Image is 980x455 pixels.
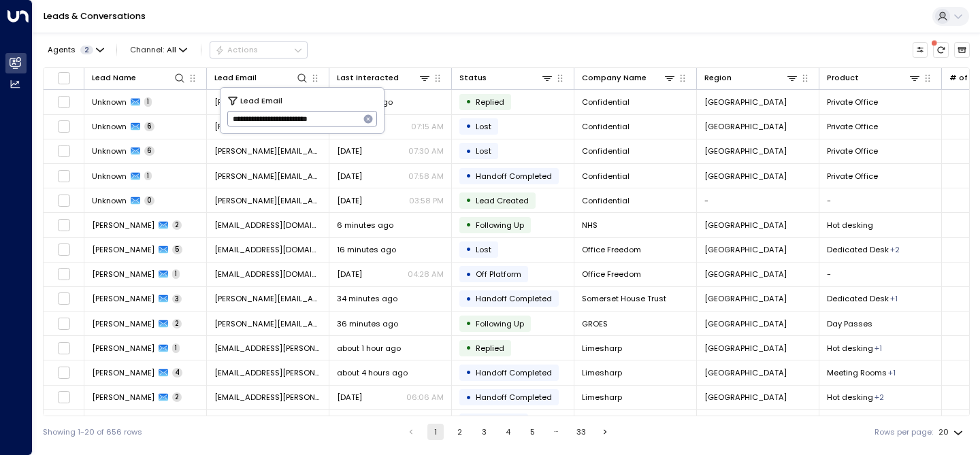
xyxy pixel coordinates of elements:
[92,195,127,206] span: Unknown
[697,188,819,212] td: -
[704,220,787,231] span: Manchester
[214,121,321,132] span: jules@tallyworkspace.com
[827,171,878,182] span: Private Office
[704,97,787,107] span: London
[57,218,71,232] span: Toggle select row
[465,363,472,382] div: •
[144,171,152,181] span: 1
[214,97,321,107] span: jules@tallyworkspace.com
[214,71,257,84] div: Lead Email
[402,424,614,440] nav: pagination navigation
[704,343,787,354] span: London
[408,146,444,156] p: 07:30 AM
[172,368,182,377] span: 4
[144,122,154,131] span: 6
[465,142,472,161] div: •
[465,265,472,284] div: •
[92,392,154,403] span: Robyn Osborne
[214,146,321,156] span: jules@tallyworkspace.com
[476,293,552,304] span: Handoff Completed
[92,244,154,255] span: Meriem Bouziane
[57,243,71,256] span: Toggle select row
[827,343,873,354] span: Hot desking
[465,413,472,431] div: •
[704,318,787,329] span: London
[337,293,397,304] span: 34 minutes ago
[92,318,154,329] span: Ella Egglestone
[704,367,787,378] span: London
[57,194,71,207] span: Toggle select row
[214,220,321,231] span: olabampet@hotmail.co.uk
[214,244,321,255] span: meriem@officefreedom.com
[214,392,321,403] span: RO@compton.london
[890,293,898,304] div: Private Office
[57,267,71,281] span: Toggle select row
[933,42,949,58] span: There are new threads available. Refresh the grid to view the latest updates.
[337,195,362,206] span: Jul 14, 2025
[465,388,472,407] div: •
[337,318,398,329] span: 36 minutes ago
[549,424,565,440] div: …
[582,244,641,255] span: Office Freedom
[214,293,321,304] span: bruno.fernandes@somersethouse.org.uk
[704,146,787,156] span: London
[582,318,608,329] span: GROES
[57,95,71,109] span: Toggle select row
[476,318,524,329] span: Following Up
[875,426,933,438] label: Rows per page:
[337,392,362,403] span: Yesterday
[582,220,598,231] span: NHS
[819,263,942,286] td: -
[408,171,444,182] p: 07:58 AM
[888,367,896,378] div: Private Office
[476,171,552,182] span: Handoff Completed
[827,367,887,378] span: Meeting Rooms
[465,290,472,308] div: •
[92,71,186,84] div: Lead Name
[465,191,472,209] div: •
[337,244,396,255] span: 16 minutes ago
[476,424,492,440] button: Go to page 3
[465,240,472,258] div: •
[167,46,176,54] span: All
[172,392,182,402] span: 2
[476,244,491,255] span: Lost
[337,146,362,156] span: Aug 21, 2025
[476,195,529,206] span: Lead Created
[827,244,889,255] span: Dedicated Desk
[43,42,108,57] button: Agents2
[465,216,472,234] div: •
[582,121,630,132] span: Confidential
[582,293,666,304] span: Somerset House Trust
[92,171,127,182] span: Unknown
[704,171,787,182] span: London
[210,41,308,58] div: Button group with a nested menu
[582,367,622,378] span: Limesharp
[215,45,258,54] div: Actions
[57,169,71,183] span: Toggle select row
[938,424,966,441] div: 20
[57,292,71,305] span: Toggle select row
[43,426,142,438] div: Showing 1-20 of 656 rows
[465,339,472,357] div: •
[92,220,154,231] span: Tomilayo Olabampe
[92,343,154,354] span: Robyn Osborne
[80,46,93,54] span: 2
[465,117,472,135] div: •
[827,220,873,231] span: Hot desking
[57,120,71,133] span: Toggle select row
[459,71,487,84] div: Status
[172,220,182,230] span: 2
[476,343,504,354] span: Replied
[582,195,630,206] span: Confidential
[500,424,517,440] button: Go to page 4
[954,42,970,58] button: Archived Leads
[172,343,180,353] span: 1
[214,171,321,182] span: jules@tallyworkspace.com
[214,318,321,329] span: ella@groes.com
[240,95,282,107] span: Lead Email
[337,171,362,182] span: Jul 31, 2025
[827,71,921,84] div: Product
[92,293,154,304] span: Bruno Fernandes
[573,424,589,440] button: Go to page 33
